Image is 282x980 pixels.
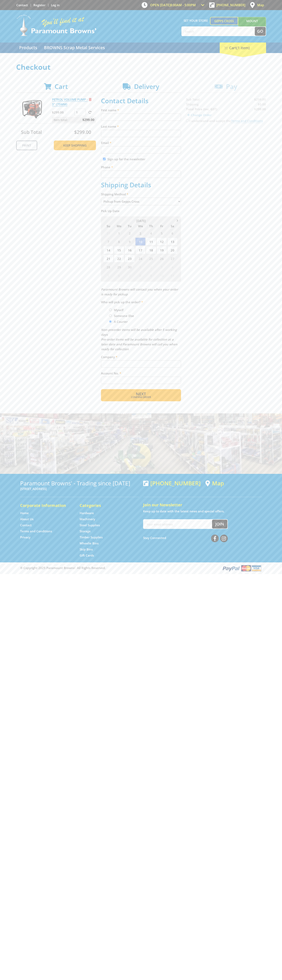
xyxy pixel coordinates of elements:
div: [PHONE_NUMBER] [143,480,201,486]
a: Go to the Wheelie Bins page [80,541,99,545]
input: Please enter your first name. [101,114,181,121]
input: Please enter your email address. [101,146,181,153]
a: Go to the Contact page [16,3,28,7]
label: Phone [101,165,181,170]
img: PETROL VOLUME PUMP - 3" (75MM) [20,97,44,121]
span: Next [136,391,146,397]
p: [STREET_ADDRESS] [20,486,139,491]
img: PayPal, Mastercard, Visa accepted [222,564,262,572]
a: Gepps Cross [210,17,238,25]
em: Paramount Browns will contact you when your order is ready for pickup [101,287,178,296]
label: Sign up for the newsletter [107,157,145,161]
span: 6 [167,229,178,237]
span: 7 [125,271,135,279]
a: Go to the About Us page [20,517,33,521]
a: Go to the Hardware page [80,511,94,515]
h3: Paramount Browns' - Trading since [DATE] [20,480,139,486]
a: Go to the BROWNS Scrap Metal Services page [41,43,108,53]
span: 15 [114,246,124,254]
input: Search [182,27,255,36]
a: Go to the Privacy page [20,535,30,539]
span: 5 [157,229,167,237]
div: ® Copyright 2025 Paramount Browns'. All Rights Reserved. [16,564,266,572]
span: Sub Total [21,129,42,135]
span: 3 [157,263,167,271]
label: Company [101,354,181,359]
input: Please select who will pick up the order. [109,309,112,311]
span: Cart [55,82,68,91]
h5: Join our Newsletter [143,502,262,508]
a: Go to the Contact page [20,523,32,527]
span: Set your store [181,17,210,24]
span: Confirm order [110,396,172,398]
span: 1 [135,263,146,271]
a: Go to the Gift Cards page [80,553,94,558]
input: Please enter the courier company name. [101,360,181,368]
span: 11 [167,271,178,279]
h2: Contact Details [101,97,181,105]
span: 27 [167,254,178,263]
label: Pick Up Date [101,209,181,213]
input: Please enter your last name. [101,130,181,137]
span: 10 [135,238,146,246]
span: $299.00 [74,129,91,135]
span: 22 [114,254,124,263]
a: Log in [51,3,60,7]
a: Go to the registration page [33,3,45,7]
span: 25 [146,254,156,263]
span: 13 [167,238,178,246]
div: Cart [220,43,266,53]
span: Tu [125,223,135,229]
span: 23 [125,254,135,263]
span: OPEN [DATE] [150,3,196,7]
span: 8:00am - 5:00pm [170,3,196,7]
span: 30 [125,263,135,271]
a: Print [16,141,37,150]
a: Keep Shopping [54,141,96,150]
a: Go to the Skip Bins page [80,547,93,552]
span: 5 [103,271,113,279]
button: Go [255,27,266,36]
a: Mount [PERSON_NAME] [238,17,266,32]
span: 31 [103,229,113,237]
span: 8 [135,271,146,279]
a: Go to the Terms and Conditions page [20,529,52,533]
button: Next Confirm order [101,389,181,401]
a: Go to the Steel Supplies page [80,523,100,527]
label: Email [101,140,181,145]
a: Go to the Products page [16,43,40,53]
a: Go to the Timber Supplies page [80,535,103,539]
span: Sa [167,223,178,229]
label: Myself [112,307,125,313]
span: 26 [157,254,167,263]
span: Delivery [134,82,159,91]
h5: Categories [80,503,131,508]
span: 8 [114,238,124,246]
h2: Shipping Details [101,181,181,189]
em: Non-preorder items will be available after 5 working days Pre-order items will be available for c... [101,328,177,351]
h5: Corporate Information [20,503,72,508]
span: 3 [135,229,146,237]
span: 6 [114,271,124,279]
span: 21 [103,254,113,263]
input: Please enter your telephone number. [101,171,181,178]
span: 4 [146,229,156,237]
input: Please select who will pick up the order. [109,314,112,317]
span: Fr [157,223,167,229]
span: 2 [125,229,135,237]
label: First name [101,108,181,113]
span: [DATE] [136,219,146,223]
span: 19 [157,246,167,254]
a: View a map of Gepps Cross location [205,480,224,487]
label: Who will pick up the order? [101,300,181,304]
a: Go to the Storage page [80,529,91,533]
button: Join [212,520,227,529]
p: $299.00 [52,110,74,115]
span: 24 [135,254,146,263]
a: Go to the Home page [20,511,29,515]
span: 7 [103,238,113,246]
span: 4 [167,263,178,271]
span: 9 [146,271,156,279]
span: $299.00 [82,117,94,123]
label: Someone Else [112,312,135,319]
